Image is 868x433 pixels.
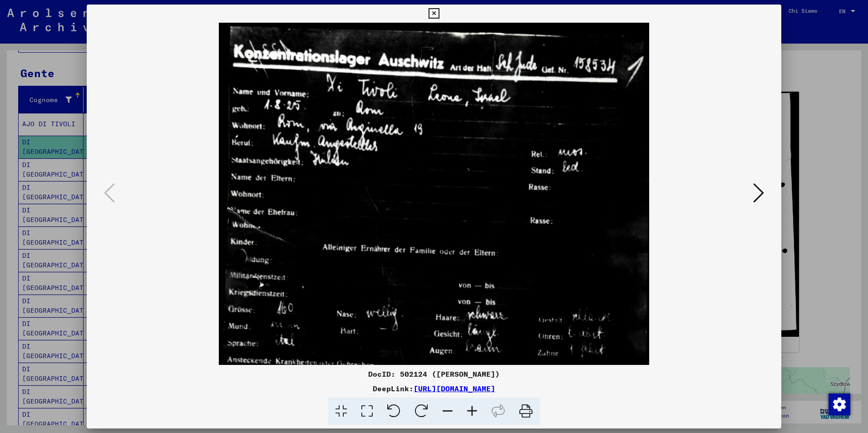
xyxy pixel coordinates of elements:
a: [URL][DOMAIN_NAME] [414,384,495,393]
div: DeepLink: [87,383,781,394]
div: Modifica consenso [828,393,850,415]
div: DocID: 502124 ([PERSON_NAME]) [87,369,781,379]
img: Change consent [829,394,850,415]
